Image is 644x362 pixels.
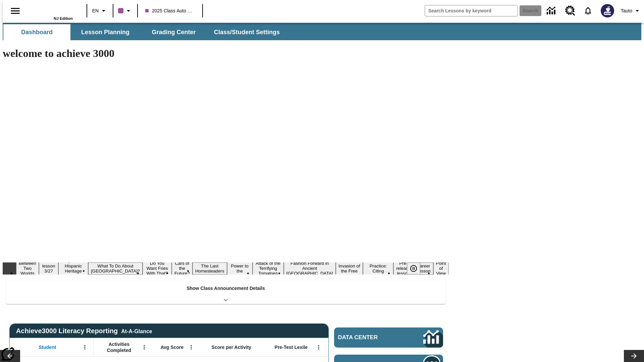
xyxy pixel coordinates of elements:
button: Slide 3 ¡Viva Hispanic Heritage Month! [58,257,88,280]
button: Slide 11 The Invasion of the Free CD [336,257,363,280]
div: SubNavbar [3,24,286,40]
button: Pause [407,262,420,275]
button: Lesson Planning [72,24,139,40]
span: Student [39,344,56,350]
div: At-A-Glance [121,327,152,335]
span: 2025 Class Auto Grade 13 [145,7,195,14]
button: Slide 9 Attack of the Terrifying Tomatoes [253,260,284,277]
button: Slide 5 Do You Want Fries With That? [143,260,172,277]
div: SubNavbar [3,23,641,40]
button: Class/Student Settings [209,24,285,40]
button: Open Menu [186,342,196,352]
button: Slide 12 Mixed Practice: Citing Evidence [363,257,393,280]
a: Data Center [334,327,443,348]
div: Pause [407,262,427,275]
span: Achieve3000 Literacy Reporting [16,327,152,335]
button: Dashboard [3,24,70,40]
button: Slide 13 Pre-release lesson [393,260,414,277]
span: EN [92,7,99,14]
input: search field [425,5,518,16]
button: Select a new avatar [597,2,618,19]
button: Slide 7 The Last Homesteaders [193,262,227,275]
span: Tauto [621,7,632,14]
button: Open side menu [5,1,25,21]
button: Open Menu [314,342,324,352]
h1: welcome to achieve 3000 [3,47,449,60]
span: Data Center [338,334,401,341]
button: Grading Center [140,24,207,40]
p: Show Class Announcement Details [186,285,265,292]
button: Slide 15 Point of View [433,260,449,277]
button: Slide 8 Solar Power to the People [227,257,253,280]
span: Activities Completed [97,341,141,353]
button: Lesson carousel, Next [624,350,644,362]
a: Notifications [579,2,597,19]
div: Home [29,2,73,20]
img: Avatar [601,4,614,17]
button: Profile/Settings [618,5,644,17]
button: Slide 1 Between Two Worlds [16,260,39,277]
button: Slide 2 Test lesson 3/27 en [39,257,58,280]
span: Avg Score [160,344,183,350]
div: Show Class Announcement Details [6,281,445,304]
a: Data Center [543,2,561,20]
button: Slide 4 What To Do About Iceland? [88,262,143,275]
button: Slide 6 Cars of the Future? [172,260,193,277]
button: Open Menu [139,342,149,352]
button: Slide 10 Fashion Forward in Ancient Rome [284,260,336,277]
span: Pre-Test Lexile [275,344,308,350]
span: NJ Edition [54,16,73,20]
span: Score per Activity [212,344,252,350]
button: Class color is purple. Change class color [115,5,135,17]
button: Language: EN, Select a language [89,5,111,17]
a: Home [29,3,73,16]
a: Resource Center, Will open in new tab [561,2,579,20]
button: Open Menu [80,342,90,352]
